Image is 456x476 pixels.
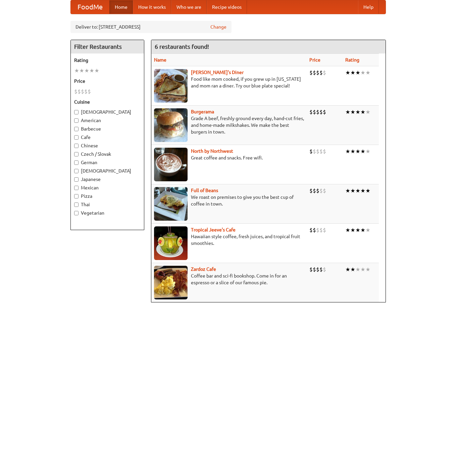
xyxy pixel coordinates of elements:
[313,187,316,194] li: $
[210,24,226,30] a: Change
[74,201,141,208] label: Thai
[70,21,232,33] div: Deliver to: [STREET_ADDRESS]
[109,0,133,14] a: Home
[350,266,355,273] li: ★
[316,148,319,155] li: $
[81,88,84,95] li: $
[345,69,350,76] li: ★
[84,67,89,74] li: ★
[319,226,323,234] li: $
[309,69,313,76] li: $
[133,0,171,14] a: How it works
[358,0,379,14] a: Help
[323,69,326,76] li: $
[74,78,141,84] h5: Price
[309,187,313,194] li: $
[360,226,365,234] li: ★
[74,168,141,174] label: [DEMOGRAPHIC_DATA]
[309,148,313,155] li: $
[191,227,236,232] a: Tropical Jeeve's Cafe
[365,226,370,234] li: ★
[74,142,141,149] label: Chinese
[355,108,360,116] li: ★
[191,148,233,154] a: North by Northwest
[323,148,326,155] li: $
[74,125,141,132] label: Barbecue
[88,88,91,95] li: $
[345,108,350,116] li: ★
[316,108,319,116] li: $
[74,194,79,198] input: Pizza
[316,69,319,76] li: $
[191,188,218,193] a: Full of Beans
[350,69,355,76] li: ★
[154,187,188,221] img: beans.jpg
[360,69,365,76] li: ★
[74,211,79,215] input: Vegetarian
[74,176,141,183] label: Japanese
[207,0,247,14] a: Recipe videos
[345,57,359,63] a: Rating
[74,169,79,173] input: [DEMOGRAPHIC_DATA]
[313,148,316,155] li: $
[74,160,79,165] input: German
[323,108,326,116] li: $
[191,109,214,114] b: Burgerama
[313,108,316,116] li: $
[191,70,244,75] a: [PERSON_NAME]'s Diner
[345,226,350,234] li: ★
[74,159,141,166] label: German
[154,154,304,161] p: Great coffee and snacks. Free wifi.
[365,148,370,155] li: ★
[309,226,313,234] li: $
[74,127,79,131] input: Barbecue
[350,226,355,234] li: ★
[84,88,88,95] li: $
[323,187,326,194] li: $
[74,67,79,74] li: ★
[154,272,304,286] p: Coffee bar and sci-fi bookshop. Come in for an espresso or a slice of our famous pie.
[89,67,94,74] li: ★
[350,108,355,116] li: ★
[154,108,188,142] img: burgerama.jpg
[365,108,370,116] li: ★
[74,109,141,115] label: [DEMOGRAPHIC_DATA]
[319,187,323,194] li: $
[350,187,355,194] li: ★
[365,187,370,194] li: ★
[71,0,109,14] a: FoodMe
[74,193,141,199] label: Pizza
[154,266,188,299] img: zardoz.jpg
[309,266,313,273] li: $
[350,148,355,155] li: ★
[74,99,141,105] h5: Cuisine
[345,187,350,194] li: ★
[365,266,370,273] li: ★
[71,40,144,53] h4: Filter Restaurants
[191,266,216,272] a: Zardoz Cafe
[154,115,304,135] p: Grade A beef, freshly ground every day, hand-cut fries, and home-made milkshakes. We make the bes...
[74,184,141,191] label: Mexican
[360,108,365,116] li: ★
[355,266,360,273] li: ★
[155,43,209,50] ng-pluralize: 6 restaurants found!
[355,69,360,76] li: ★
[154,233,304,247] p: Hawaiian style coffee, fresh juices, and tropical fruit smoothies.
[355,226,360,234] li: ★
[355,187,360,194] li: ★
[74,88,78,95] li: $
[316,226,319,234] li: $
[74,117,141,124] label: American
[154,76,304,89] p: Food like mom cooked, if you grew up in [US_STATE] and mom ran a diner. Try our blue plate special!
[74,177,79,182] input: Japanese
[171,0,207,14] a: Who we are
[316,266,319,273] li: $
[74,186,79,190] input: Mexican
[323,266,326,273] li: $
[360,187,365,194] li: ★
[365,69,370,76] li: ★
[154,226,188,260] img: jeeves.jpg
